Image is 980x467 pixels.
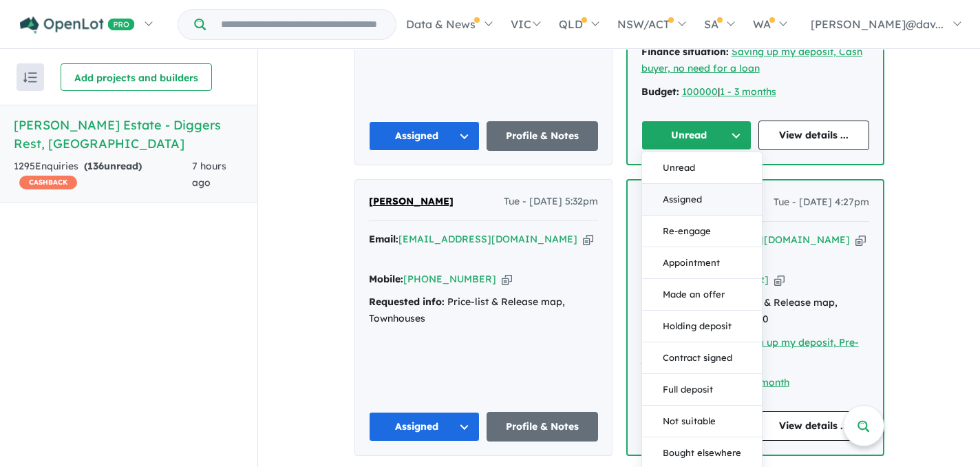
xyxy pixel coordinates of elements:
[369,121,480,151] button: Assigned
[855,233,866,247] button: Copy
[14,116,244,153] h5: [PERSON_NAME] Estate - Diggers Rest , [GEOGRAPHIC_DATA]
[682,85,718,98] a: 100000
[369,273,403,285] strong: Mobile:
[398,233,577,245] a: [EMAIL_ADDRESS][DOMAIN_NAME]
[642,247,762,279] button: Appointment
[504,194,598,210] span: Tue - [DATE] 5:32pm
[641,121,752,150] button: Unread
[369,294,598,327] div: Price-list & Release map, Townhouses
[209,10,393,39] input: Try estate name, suburb, builder or developer
[642,279,762,311] button: Made an offer
[369,412,480,442] button: Assigned
[642,311,762,342] button: Holding deposit
[774,273,785,287] button: Copy
[84,160,142,172] strong: ( unread)
[369,194,454,210] a: [PERSON_NAME]
[20,17,135,34] img: Openlot PRO Logo White
[758,411,869,441] a: View details ...
[671,233,850,246] a: [EMAIL_ADDRESS][DOMAIN_NAME]
[641,85,679,98] strong: Budget:
[642,152,762,184] button: Unread
[19,176,77,189] span: CASHBACK
[23,72,37,83] img: sort.svg
[642,406,762,437] button: Not suitable
[676,273,769,286] a: [PHONE_NUMBER]
[487,412,598,442] a: Profile & Notes
[192,160,226,189] span: 7 hours ago
[641,45,862,74] a: Saving up my deposit, Cash buyer, no need for a loan
[642,374,762,406] button: Full deposit
[369,233,398,245] strong: Email:
[583,232,593,247] button: Copy
[369,195,454,207] span: [PERSON_NAME]
[14,158,192,191] div: 1295 Enquir ies
[61,63,212,91] button: Add projects and builders
[642,184,762,216] button: Assigned
[642,216,762,247] button: Re-engage
[811,17,944,31] span: [PERSON_NAME]@dav...
[641,45,729,58] strong: Finance situation:
[720,85,776,98] a: 1 - 3 months
[369,295,445,308] strong: Requested info:
[87,160,104,172] span: 136
[642,342,762,374] button: Contract signed
[758,121,869,150] a: View details ...
[641,84,869,101] div: |
[487,121,598,151] a: Profile & Notes
[774,194,869,211] span: Tue - [DATE] 4:27pm
[502,272,512,287] button: Copy
[403,273,496,285] a: [PHONE_NUMBER]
